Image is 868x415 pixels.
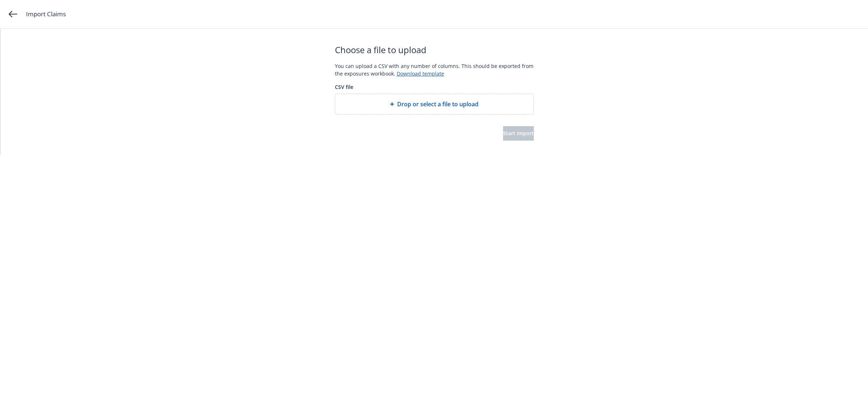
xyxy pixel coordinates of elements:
span: Import Claims [26,9,66,19]
button: Start import [503,126,534,141]
span: CSV file [335,83,534,91]
a: Download template [397,70,444,77]
span: Choose a file to upload [335,43,534,56]
span: Drop or select a file to upload [397,100,478,108]
span: Start import [503,130,534,137]
div: Drop or select a file to upload [335,94,534,115]
div: You can upload a CSV with any number of columns. This should be exported from the exposures workb... [335,62,534,77]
